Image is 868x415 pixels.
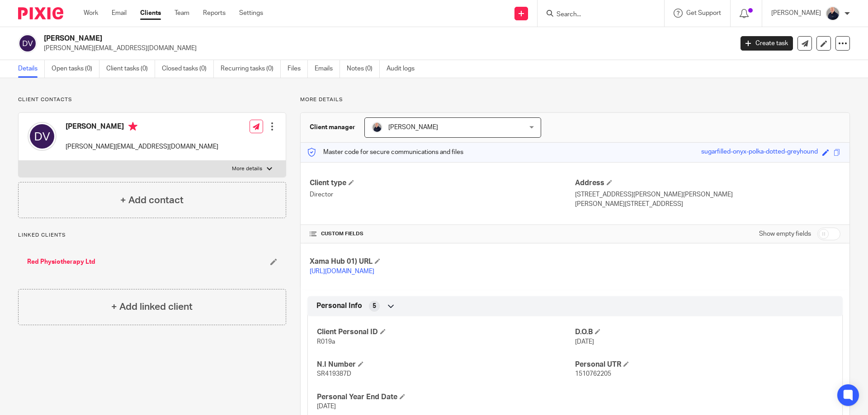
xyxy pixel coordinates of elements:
h4: Personal UTR [575,360,833,369]
a: Open tasks (0) [52,60,99,78]
p: [PERSON_NAME][STREET_ADDRESS] [575,200,840,209]
a: Reports [203,9,226,18]
a: [URL][DOMAIN_NAME] [310,268,374,275]
img: svg%3E [18,34,37,53]
span: Personal Info [316,301,362,311]
span: [PERSON_NAME] [388,124,438,131]
a: Clients [140,9,161,18]
h4: Client type [310,178,575,188]
a: Files [288,60,308,78]
img: svg%3E [28,122,57,151]
a: Closed tasks (0) [162,60,214,78]
p: [STREET_ADDRESS][PERSON_NAME][PERSON_NAME] [575,190,840,199]
h4: Xama Hub 01) URL [310,257,575,266]
a: Red Physiotherapy Ltd [27,257,95,266]
h4: Client Personal ID [317,327,575,337]
a: Settings [239,9,263,18]
h3: Client manager [310,123,355,132]
p: Master code for secure communications and files [307,148,463,157]
p: Client contacts [18,96,286,103]
p: [PERSON_NAME][EMAIL_ADDRESS][DOMAIN_NAME] [44,44,727,53]
input: Search [556,11,637,19]
a: Emails [315,60,340,78]
a: Email [112,9,127,18]
a: Details [18,60,45,78]
span: SR419387D [317,371,351,377]
p: Director [310,190,575,199]
img: IMG_8745-0021-copy.jpg [372,122,382,133]
span: [DATE] [317,403,336,410]
p: [PERSON_NAME][EMAIL_ADDRESS][DOMAIN_NAME] [66,142,218,151]
span: R019a [317,339,335,345]
img: Pixie [18,7,63,19]
h4: Personal Year End Date [317,392,575,402]
h4: D.O.B [575,327,833,337]
a: Team [175,9,189,18]
h4: + Add contact [120,193,184,207]
a: Audit logs [387,60,421,78]
img: IMG_8745-0021-copy.jpg [826,6,840,21]
p: Linked clients [18,232,286,239]
a: Notes (0) [347,60,380,78]
label: Show empty fields [759,229,811,238]
h4: Address [575,178,840,188]
h4: + Add linked client [111,300,193,314]
p: [PERSON_NAME] [771,9,821,18]
h2: [PERSON_NAME] [44,34,590,43]
p: More details [300,96,850,103]
a: Work [84,9,98,18]
span: [DATE] [575,339,594,345]
a: Recurring tasks (0) [221,60,281,78]
a: Client tasks (0) [106,60,155,78]
span: 5 [373,302,376,311]
span: 1510762205 [575,371,611,377]
a: Create task [741,36,793,51]
h4: CUSTOM FIELDS [310,230,575,238]
h4: [PERSON_NAME] [66,122,218,133]
p: More details [232,165,262,173]
span: Get Support [686,10,721,16]
h4: N.I Number [317,360,575,369]
div: sugarfilled-onyx-polka-dotted-greyhound [701,147,818,158]
i: Primary [128,122,137,131]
